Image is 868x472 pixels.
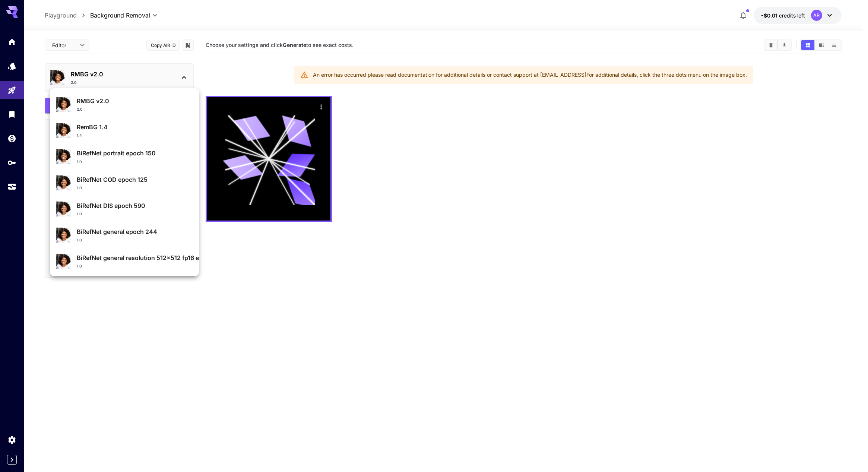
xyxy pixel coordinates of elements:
p: BiRefNet general epoch 244 [77,227,193,236]
p: 1.0 [77,263,82,269]
div: BiRefNet COD epoch 1251.0 [56,172,193,194]
p: 1.0 [77,237,82,243]
p: 1.0 [77,185,82,191]
p: BiRefNet DIS epoch 590 [77,201,193,210]
p: BiRefNet portrait epoch 150 [77,149,193,158]
p: BiRefNet COD epoch 125 [77,175,193,184]
p: 1.4 [77,133,82,138]
div: RMBG v2.02.0 [56,94,193,115]
div: BiRefNet general resolution 512x512 fp16 epoch 2161.0 [56,250,193,272]
p: 1.0 [77,159,82,165]
div: BiRefNet general epoch 2441.0 [56,224,193,246]
p: 1.0 [77,211,82,217]
p: BiRefNet general resolution 512x512 fp16 epoch 216 [77,253,193,262]
p: 2.0 [77,107,83,112]
div: BiRefNet portrait epoch 1501.0 [56,146,193,167]
div: RemBG 1.41.4 [56,120,193,141]
div: BiRefNet DIS epoch 5901.0 [56,198,193,220]
p: RMBG v2.0 [77,96,193,105]
p: RemBG 1.4 [77,123,193,132]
